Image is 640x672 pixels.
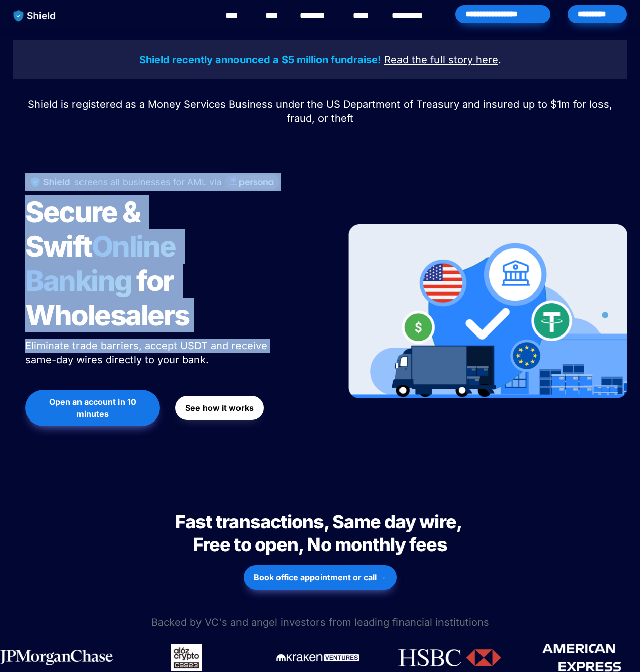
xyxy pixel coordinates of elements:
span: Online Banking [25,229,186,298]
span: Eliminate trade barriers, accept USDT and receive same-day wires directly to your bank. [25,340,270,366]
span: Fast transactions, Same day wire, Free to open, No monthly fees [175,511,465,556]
span: for Wholesalers [25,264,189,332]
a: Book office appointment or call → [244,560,397,595]
a: here [476,55,498,65]
span: Shield is registered as a Money Services Business under the US Department of Treasury and insured... [28,98,615,124]
strong: Book office appointment or call → [254,572,387,582]
strong: Open an account in 10 minutes [49,397,138,419]
strong: Shield recently announced a $5 million fundraise! [139,54,381,66]
u: here [476,54,498,66]
span: . [498,54,501,66]
u: Read the full story [384,54,473,66]
strong: See how it works [185,403,254,413]
button: Open an account in 10 minutes [25,390,160,426]
a: See how it works [175,391,264,425]
img: website logo [9,5,61,26]
span: Secure & Swift [25,195,145,264]
button: Book office appointment or call → [244,565,397,590]
span: Backed by VC's and angel investors from leading financial institutions [151,616,489,628]
a: Open an account in 10 minutes [25,385,160,431]
button: See how it works [175,396,264,420]
a: Read the full story [384,55,473,65]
